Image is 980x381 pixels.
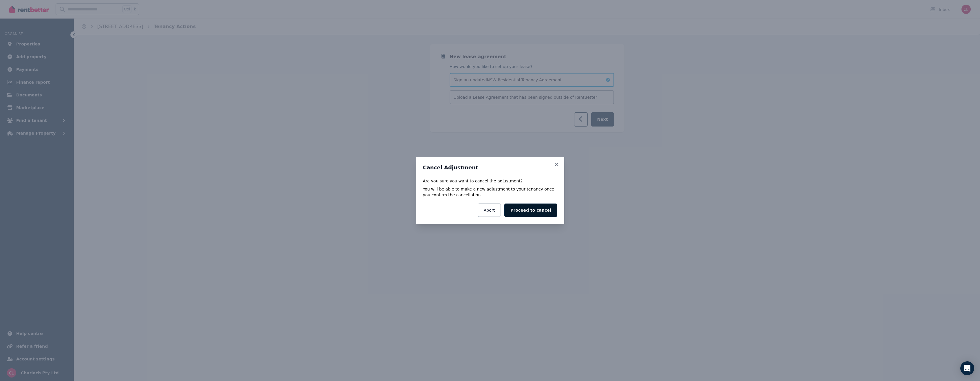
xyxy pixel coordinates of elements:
[504,204,557,217] button: Proceed to cancel
[960,361,974,375] div: Open Intercom Messenger
[478,204,501,217] button: Abort
[423,186,557,198] p: You will be able to make a new adjustment to your tenancy once you confirm the cancellation.
[423,178,557,184] p: Are you sure you want to cancel the adjustment?
[423,164,557,171] h3: Cancel Adjustment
